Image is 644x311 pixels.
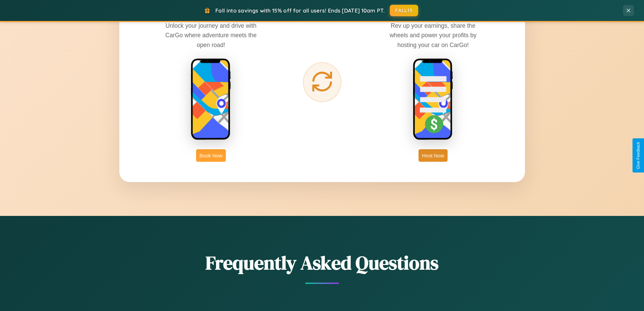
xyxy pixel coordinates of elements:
p: Rev up your earnings, share the wheels and power your profits by hosting your car on CarGo! [382,21,484,49]
img: host phone [413,58,453,141]
div: Give Feedback [636,142,641,169]
p: Unlock your journey and drive with CarGo where adventure meets the open road! [160,21,262,49]
span: Fall into savings with 15% off for all users! Ends [DATE] 10am PT. [215,7,385,14]
img: rent phone [191,58,231,141]
button: FALL15 [390,5,418,16]
button: Host Now [419,149,447,162]
button: Book Now [196,149,226,162]
h2: Frequently Asked Questions [119,250,525,276]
